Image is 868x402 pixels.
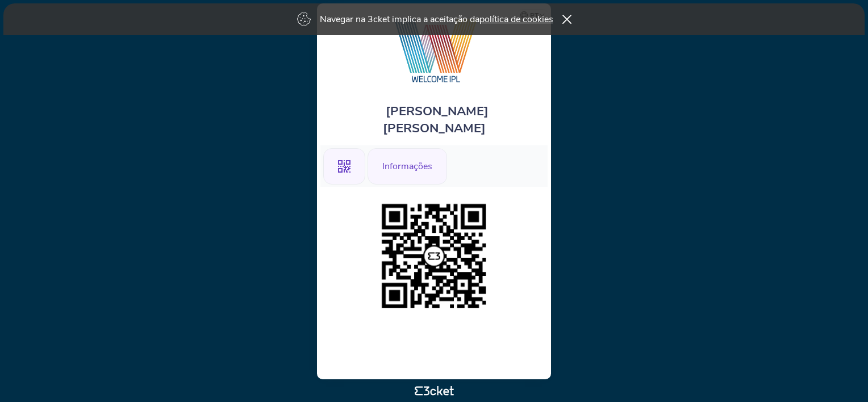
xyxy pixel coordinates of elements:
[320,13,553,26] p: Navegar na 3cket implica a aceitação da
[368,159,447,171] a: Informações
[376,198,492,314] img: 55769175aeb04dde9a3547c3f6149e75.png
[383,103,489,137] span: [PERSON_NAME] [PERSON_NAME]
[368,148,447,185] div: Informações
[372,15,496,86] img: Welcome IPL 2025
[479,13,553,26] a: política de cookies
